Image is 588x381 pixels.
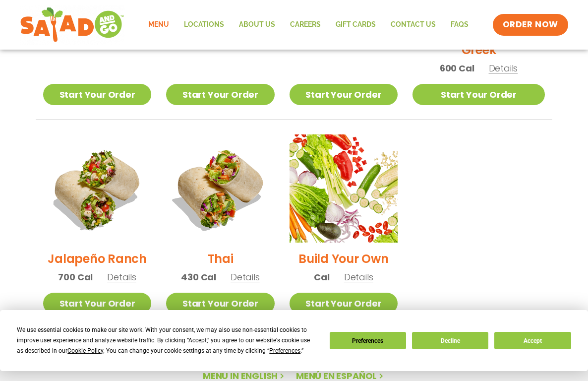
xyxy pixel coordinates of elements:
a: Start Your Order [166,84,274,105]
a: Start Your Order [290,84,398,105]
img: Product photo for Build Your Own [290,134,398,243]
a: Careers [283,13,328,36]
a: Contact Us [383,13,443,36]
span: Details [231,271,260,283]
a: Start Your Order [290,293,398,314]
img: new-SAG-logo-768×292 [20,5,124,45]
a: About Us [232,13,283,36]
span: Preferences [269,347,300,354]
button: Accept [494,332,571,349]
a: Menu [141,13,176,36]
nav: Menu [141,13,476,36]
span: Cookie Policy [67,347,103,354]
a: GIFT CARDS [328,13,383,36]
span: 600 Cal [440,62,474,75]
h2: Greek [462,41,496,59]
span: 430 Cal [181,270,216,284]
a: Start Your Order [166,293,274,314]
a: Start Your Order [412,84,545,105]
span: 700 Cal [58,270,93,284]
img: Product photo for Jalapeño Ranch Wrap [43,134,151,243]
a: FAQs [443,13,476,36]
button: Preferences [330,332,406,349]
a: Start Your Order [43,84,151,105]
span: Cal [314,270,329,284]
a: Locations [176,13,232,36]
span: Details [107,271,136,283]
span: Details [344,271,373,283]
h2: Build Your Own [298,250,389,267]
img: Product photo for Thai Wrap [166,134,274,243]
button: Decline [412,332,488,349]
div: We use essential cookies to make our site work. With your consent, we may also use non-essential ... [17,325,317,356]
h2: Thai [208,250,234,267]
a: ORDER NOW [493,14,568,36]
span: Details [489,62,518,74]
a: Start Your Order [43,293,151,314]
h2: Jalapeño Ranch [48,250,147,267]
span: ORDER NOW [503,19,558,31]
